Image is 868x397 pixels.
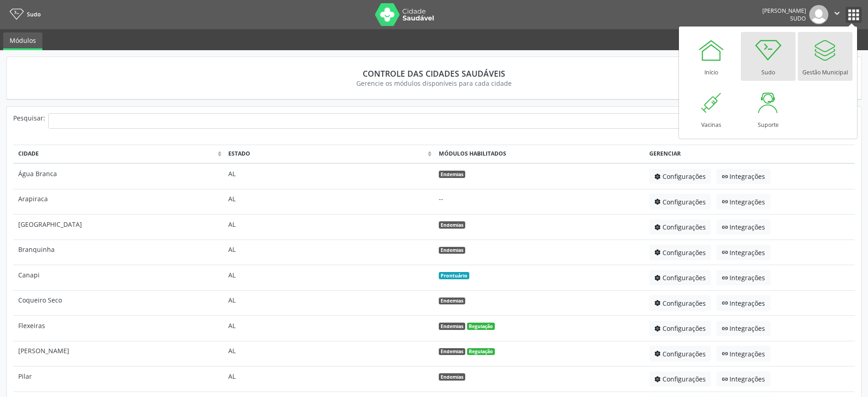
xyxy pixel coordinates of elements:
[654,325,663,332] ion-icon: settings
[649,194,711,209] button: settingsConfigurações
[27,10,41,18] span: Sudo
[439,298,465,305] span: Endemias
[13,366,224,392] td: Pilar
[654,376,663,382] ion-icon: settings
[716,346,770,361] button: linkIntegrações
[13,265,224,291] td: Canapi
[654,300,663,306] ion-icon: settings
[654,173,663,180] ion-icon: settings
[654,275,663,281] ion-icon: settings
[716,194,770,209] button: linkIntegrações
[649,245,711,260] button: settingsConfigurações
[13,240,224,265] td: Branquinha
[224,265,434,291] td: AL
[439,272,469,279] span: Prontuário
[224,366,434,392] td: AL
[6,7,41,22] a: Sudo
[649,219,711,235] button: settingsConfigurações
[439,221,465,229] span: Endemias
[13,341,224,366] td: [PERSON_NAME]
[224,240,434,265] td: AL
[18,150,216,158] div: Cidade
[20,78,848,88] div: Gerencie os módulos disponíveis para cada cidade
[224,189,434,214] td: AL
[13,189,224,214] td: Arapiraca
[716,321,770,336] button: linkIntegrações
[649,346,711,361] button: settingsConfigurações
[467,348,495,355] span: Regulação
[224,341,434,366] td: AL
[649,295,711,311] button: settingsConfigurações
[722,198,730,205] ion-icon: link
[716,371,770,387] button: linkIntegrações
[224,163,434,189] td: AL
[741,84,796,133] a: Suporte
[439,171,465,178] span: Endemias
[722,249,730,256] ion-icon: link
[654,224,663,230] ion-icon: settings
[654,350,663,357] ion-icon: settings
[722,173,730,180] ion-icon: link
[439,247,465,254] span: Endemias
[716,219,770,235] button: linkIntegrações
[722,325,730,332] ion-icon: link
[809,5,828,24] img: img
[439,323,465,330] span: Endemias
[741,32,796,81] a: Sudo
[439,348,465,355] span: Endemias
[846,7,862,23] button: apps
[224,316,434,341] td: AL
[790,15,806,22] span: Sudo
[722,350,730,357] ion-icon: link
[716,270,770,286] button: linkIntegrações
[762,7,806,15] div: [PERSON_NAME]
[3,32,42,50] a: Módulos
[832,8,842,18] i: 
[649,270,711,286] button: settingsConfigurações
[224,214,434,240] td: AL
[649,150,850,158] div: Gerenciar
[798,32,853,81] a: Gestão Municipal
[716,295,770,311] button: linkIntegrações
[649,321,711,336] button: settingsConfigurações
[13,163,224,189] td: Água Branca
[20,68,848,78] div: Controle das Cidades Saudáveis
[13,316,224,341] td: Flexeiras
[13,214,224,240] td: [GEOGRAPHIC_DATA]
[439,373,465,381] span: Endemias
[654,249,663,256] ion-icon: settings
[716,245,770,260] button: linkIntegrações
[722,300,730,306] ion-icon: link
[649,371,711,387] button: settingsConfigurações
[722,275,730,281] ion-icon: link
[228,150,426,158] div: Estado
[224,290,434,316] td: AL
[654,198,663,205] ion-icon: settings
[439,150,640,158] div: Módulos habilitados
[439,194,443,203] span: --
[684,32,739,81] a: Início
[467,323,495,330] span: Regulação
[716,169,770,184] button: linkIntegrações
[828,5,846,24] button: 
[722,376,730,382] ion-icon: link
[13,290,224,316] td: Coqueiro Seco
[722,224,730,230] ion-icon: link
[649,169,711,184] button: settingsConfigurações
[13,113,45,135] div: Pesquisar:
[684,84,739,133] a: Vacinas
